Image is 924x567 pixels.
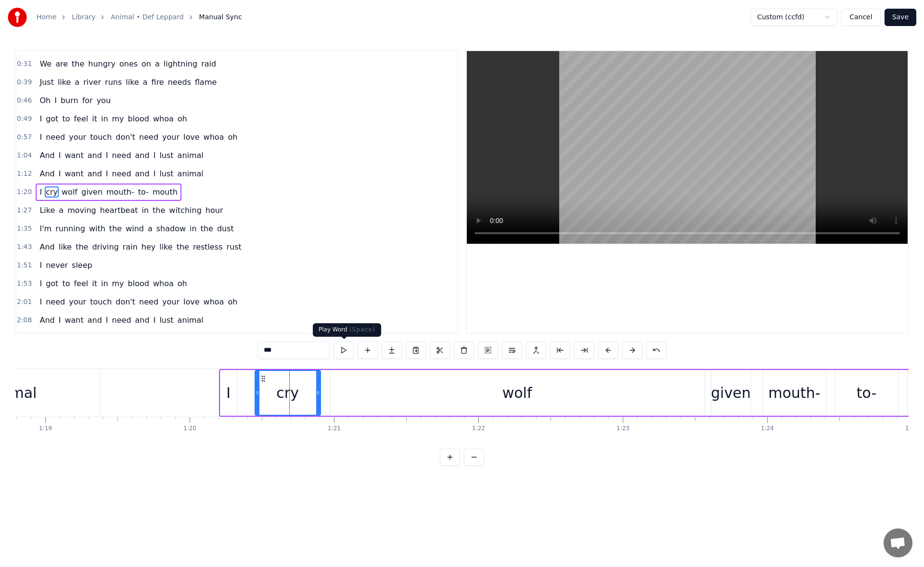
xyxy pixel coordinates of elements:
span: in [100,278,109,289]
span: on [141,58,152,69]
span: Manual Sync [199,13,242,22]
span: 0:39 [17,78,32,87]
span: the [75,241,89,252]
span: blood [127,278,150,289]
span: are [54,58,69,69]
span: and [87,150,103,161]
span: for [81,95,94,106]
span: in [141,205,150,216]
span: I [153,168,157,179]
span: Oh [38,95,51,106]
span: rain [122,241,139,252]
span: and [87,315,103,326]
span: lust [158,168,174,179]
span: a [142,77,149,88]
span: We [38,58,52,69]
span: whoa [152,113,175,124]
span: need [45,132,66,143]
span: like [125,77,140,88]
span: feel [73,113,89,124]
span: don't [115,296,136,307]
span: whoa [203,132,225,143]
span: 1:04 [17,151,32,160]
span: 0:57 [17,132,32,142]
span: never [45,260,69,271]
span: need [138,296,159,307]
span: restless [192,241,224,252]
span: and [134,315,151,326]
span: And [38,150,55,161]
span: dust [216,223,235,234]
span: want [64,168,84,179]
span: needs [167,77,192,88]
span: I'm [38,223,52,234]
span: 1:53 [17,279,32,289]
span: lightning [163,58,198,69]
span: 1:43 [17,242,32,252]
span: I [105,150,109,161]
span: and [134,150,151,161]
div: I [226,382,231,404]
span: blood [127,113,150,124]
div: 1:23 [616,425,629,433]
span: a [147,223,154,234]
div: mouth- [769,382,821,404]
span: rust [226,241,243,252]
span: 1:27 [17,206,32,215]
span: 0:31 [17,59,32,69]
span: animal [177,168,205,179]
span: flame [194,77,218,88]
span: I [58,315,62,326]
div: 1:22 [472,425,485,433]
span: I [53,95,58,106]
span: wind [125,223,145,234]
span: your [68,132,87,143]
span: you [96,95,112,106]
span: want [64,150,84,161]
span: And [38,241,55,252]
span: like [57,77,72,88]
span: a [74,77,80,88]
span: my [111,113,125,124]
span: the [108,223,123,234]
span: like [158,241,173,252]
span: I [38,260,43,271]
div: 1:20 [183,425,196,433]
span: I [38,113,43,124]
span: shadow [155,223,187,234]
span: touch [89,296,113,307]
span: Just [38,77,54,88]
span: given [80,186,103,198]
span: 2:01 [17,297,32,307]
span: in [189,223,198,234]
span: I [153,315,157,326]
span: oh [227,296,238,307]
span: got [45,113,59,124]
span: hey [141,241,156,252]
span: I [38,296,43,307]
a: Home [37,13,56,22]
span: running [54,223,86,234]
span: the [200,223,214,234]
span: want [64,315,84,326]
span: need [111,315,132,326]
span: I [38,186,43,198]
span: wolf [61,186,78,198]
span: your [68,296,87,307]
button: Save [885,9,916,26]
div: 1:19 [39,425,52,433]
span: runs [104,77,123,88]
span: whoa [152,278,175,289]
span: I [58,168,62,179]
span: whoa [203,296,225,307]
span: And [38,168,55,179]
span: 1:20 [17,187,32,197]
div: to- [857,382,877,404]
span: animal [177,150,205,161]
span: don't [115,132,136,143]
span: my [111,278,125,289]
span: your [161,132,180,143]
span: lust [158,315,174,326]
div: Open chat [884,528,912,557]
span: 2:08 [17,316,32,325]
